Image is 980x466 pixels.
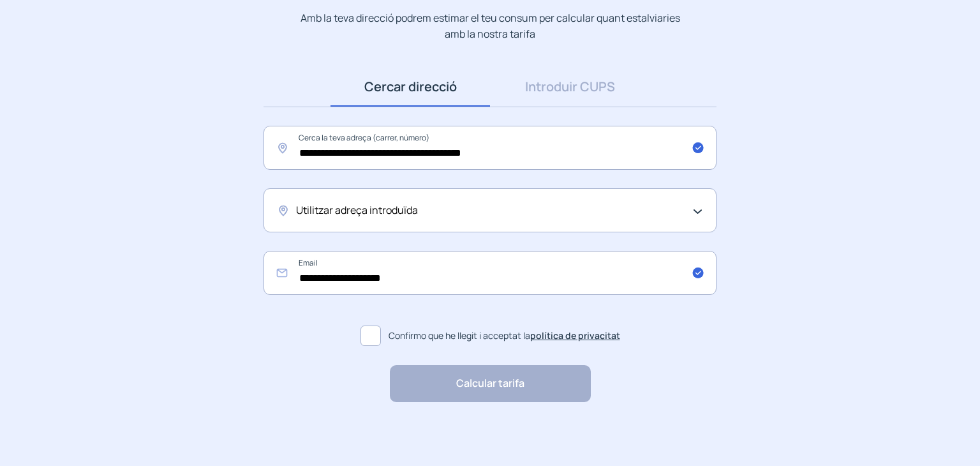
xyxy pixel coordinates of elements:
[330,67,490,107] a: Cercar direcció
[490,67,650,107] a: Introduir CUPS
[530,329,620,342] a: política de privacitat
[296,202,418,219] span: Utilitzar adreça introduïda
[389,329,620,343] span: Confirmo que he llegit i acceptat la
[298,10,683,41] p: Amb la teva direcció podrem estimar el teu consum per calcular quant estalviaries amb la nostra t...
